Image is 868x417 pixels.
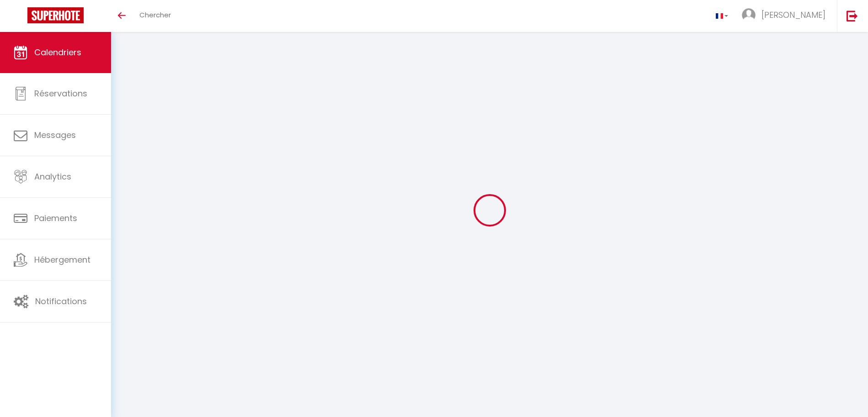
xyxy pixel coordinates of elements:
img: ... [742,8,756,22]
span: Hébergement [34,254,91,265]
span: Paiements [34,212,77,224]
span: Analytics [34,171,71,182]
span: Notifications [35,296,87,307]
span: Chercher [139,10,171,20]
span: Réservations [34,88,87,99]
span: Messages [34,129,76,141]
span: Calendriers [34,47,81,58]
span: [PERSON_NAME] [761,9,825,21]
img: Super Booking [27,7,84,23]
img: logout [847,10,858,21]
